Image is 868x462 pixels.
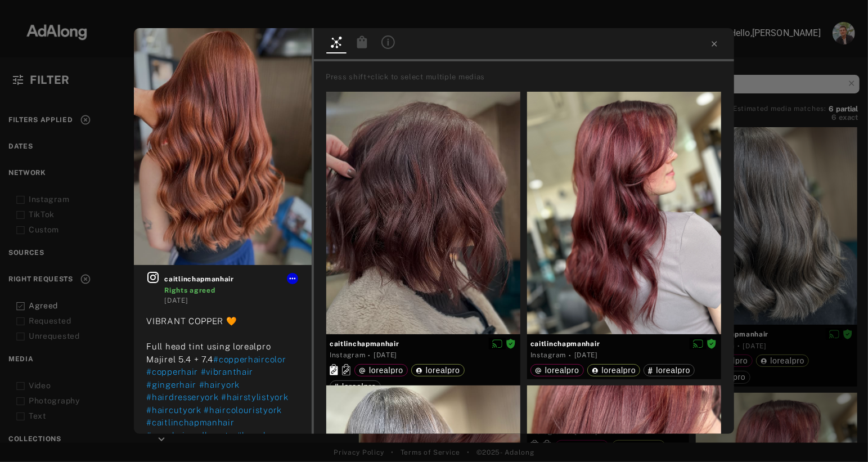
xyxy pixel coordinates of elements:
span: #gingerhair [146,380,196,389]
span: Rights agreed [707,339,717,347]
div: lorealpro [648,366,690,374]
span: #vibranthair [201,367,253,376]
span: · [569,351,572,360]
time: 2024-11-14T21:31:20.000Z [574,351,598,359]
svg: Exact products linked [330,364,338,375]
div: lorealpro [535,366,579,374]
span: lorealpro [545,366,579,375]
div: lorealpro [416,366,460,374]
div: lorealpro [334,383,376,391]
span: caitlinchapmanhair [164,274,299,284]
span: #haircolouristyork [204,405,282,415]
div: Instagram [530,350,566,360]
iframe: Chat Widget [812,408,868,462]
div: Press shift+click to select multiple medias [326,71,730,83]
span: Rights agreed [506,339,516,347]
span: lorealpro [426,366,460,375]
span: caitlinchapmanhair [530,339,718,349]
span: #copperhaircolor [213,355,286,364]
span: caitlinchapmanhair [330,339,517,349]
button: Disable diffusion on this media [489,338,506,349]
span: #haircutyork [146,405,201,415]
span: lorealpro [656,366,690,375]
span: · [368,351,371,360]
span: #hairyork [199,380,240,389]
span: #copperhair [146,367,198,376]
span: #caitlinchapmanhair [146,418,234,427]
span: lorealpro [369,366,403,375]
div: Instagram [330,350,365,360]
button: Disable diffusion on this media [690,338,707,349]
span: #hairdresseryork [146,392,218,402]
span: Rights agreed [164,286,215,294]
time: 2025-02-21T20:10:27.000Z [374,351,397,359]
img: 519399955_18193248175315651_3971709036158000395_n.jpg [134,28,312,265]
div: lorealpro [592,366,636,374]
span: lorealpro [602,366,636,375]
span: #hairstylistyork [221,392,288,402]
time: 2025-07-11T17:34:12.000Z [164,297,188,304]
svg: Similar products linked [342,364,350,375]
span: VIBRANT COPPER 🧡 Full head tint using lorealpro Majirel 5.4 + 7.4 [146,316,271,364]
div: lorealpro [359,366,403,374]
